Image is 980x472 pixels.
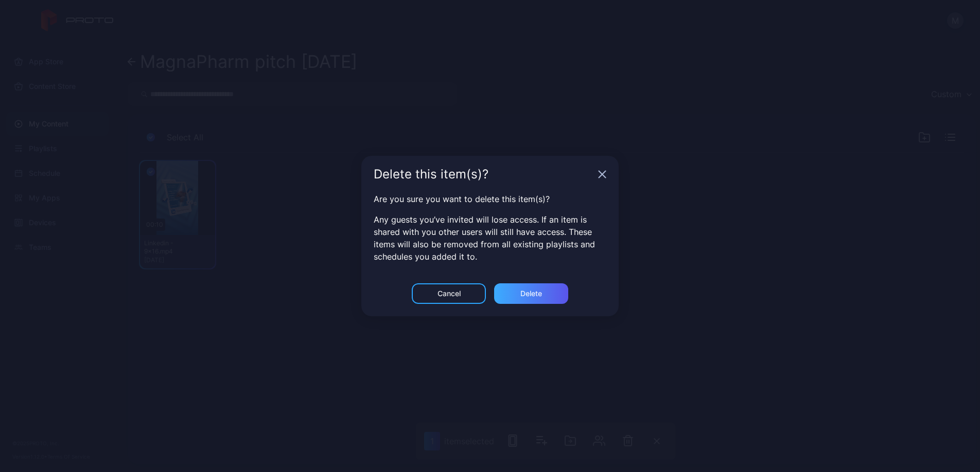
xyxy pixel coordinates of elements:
[494,283,568,304] button: Delete
[374,168,594,180] div: Delete this item(s)?
[374,193,606,205] p: Are you sure you want to delete this item(s)?
[412,283,486,304] button: Cancel
[437,289,461,298] div: Cancel
[374,213,606,263] p: Any guests you’ve invited will lose access. If an item is shared with you other users will still ...
[520,289,542,298] div: Delete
